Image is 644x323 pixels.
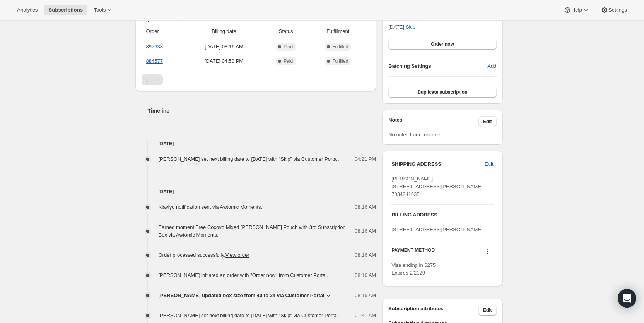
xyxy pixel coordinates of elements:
[44,5,87,15] button: Subscriptions
[388,24,415,30] span: [DATE] ·
[284,58,293,64] span: Paid
[391,262,436,276] span: Visa ending in 6275 Expires 2/2029
[94,7,106,13] span: Tools
[355,155,376,163] span: 04:21 PM
[608,7,627,13] span: Settings
[571,7,582,13] span: Help
[355,251,376,259] span: 08:16 AM
[159,313,339,318] span: [PERSON_NAME] set next billing date to [DATE] with "Skip" via Customer Portal.
[388,39,496,50] button: Order now
[355,292,376,299] span: 08:15 AM
[135,188,376,196] h4: [DATE]
[311,27,365,35] span: Fulfillment
[148,107,376,115] h2: Timeline
[355,203,376,211] span: 08:16 AM
[388,305,478,316] h3: Subscription attributes
[332,44,348,50] span: Fulfilled
[187,43,261,51] span: [DATE] · 08:16 AM
[332,58,348,64] span: Fulfilled
[142,74,370,85] nav: Pagination
[388,87,496,98] button: Duplicate subscription
[478,116,497,127] button: Edit
[478,305,497,316] button: Edit
[135,140,376,148] h4: [DATE]
[417,89,467,95] span: Duplicate subscription
[266,27,306,35] span: Status
[355,271,376,279] span: 08:16 AM
[187,27,261,35] span: Billing date
[225,252,249,258] a: View order
[391,176,483,197] span: [PERSON_NAME] [STREET_ADDRESS][PERSON_NAME] 7034241635
[284,44,293,50] span: Paid
[431,41,454,47] span: Order now
[483,307,492,313] span: Edit
[406,23,415,31] span: Skip
[388,116,478,127] h3: Notes
[485,160,493,168] span: Edit
[391,227,483,232] span: [STREET_ADDRESS][PERSON_NAME]
[559,5,594,15] button: Help
[388,62,487,70] h6: Batching Settings
[391,247,435,258] h3: PAYMENT METHOD
[187,57,261,65] span: [DATE] · 04:50 PM
[17,7,38,13] span: Analytics
[355,312,376,320] span: 01:41 AM
[483,119,492,125] span: Edit
[142,23,185,40] th: Order
[159,292,325,299] span: [PERSON_NAME] updated box size from 40 to 24 via Customer Portal
[12,5,42,15] button: Analytics
[596,5,632,15] button: Settings
[89,5,118,15] button: Tools
[159,156,339,162] span: [PERSON_NAME] set next billing date to [DATE] with "Skip" via Customer Portal.
[391,211,493,219] h3: BILLING ADDRESS
[388,132,442,137] span: No notes from customer
[401,21,420,33] button: Skip
[159,204,263,210] span: Klaviyo notification sent via Awtomic Moments.
[487,62,496,70] span: Add
[159,224,346,238] span: Earned moment Free Cocoyo Mixed [PERSON_NAME] Pouch with 3rd Subscription Box via Awtomic Moments.
[159,272,328,278] span: [PERSON_NAME] initiated an order with "Order now" from Customer Portal.
[355,227,376,235] span: 08:16 AM
[159,252,249,258] span: Order processed successfully.
[48,7,83,13] span: Subscriptions
[483,60,501,72] button: Add
[146,44,163,50] a: 897638
[159,292,332,299] button: [PERSON_NAME] updated box size from 40 to 24 via Customer Portal
[146,58,163,64] a: 884577
[480,158,498,170] button: Edit
[391,160,485,168] h3: SHIPPING ADDRESS
[618,289,636,308] div: Open Intercom Messenger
